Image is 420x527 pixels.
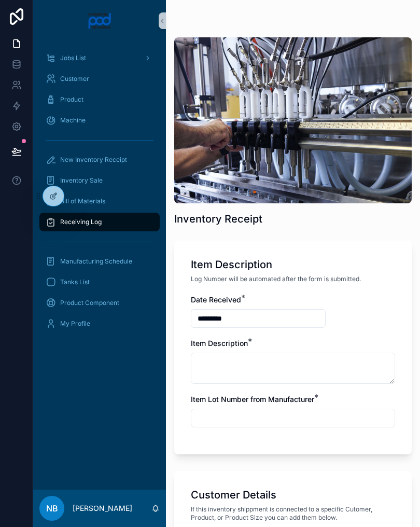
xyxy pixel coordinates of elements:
[60,176,103,185] span: Inventory Sale
[191,257,272,272] h1: Item Description
[60,116,86,124] span: Machine
[60,54,86,62] span: Jobs List
[39,49,160,67] a: Jobs List
[60,257,132,266] span: Manufacturing Schedule
[39,273,160,292] a: Tanks List
[46,502,58,515] span: NB
[39,150,160,169] a: New Inventory Receipt
[39,90,160,109] a: Product
[60,156,127,164] span: New Inventory Receipt
[174,212,262,226] h1: Inventory Receipt
[39,70,160,88] a: Customer
[191,339,248,348] span: Item Description
[60,278,90,286] span: Tanks List
[39,171,160,190] a: Inventory Sale
[60,95,83,104] span: Product
[60,320,90,328] span: My Profile
[60,197,105,205] span: Bill of Materials
[60,75,89,83] span: Customer
[39,192,160,211] a: Bill of Materials
[39,314,160,333] a: My Profile
[88,12,112,29] img: App logo
[33,41,166,346] div: scrollable content
[191,505,395,522] span: If this inventory shippment is connected to a specific Cutomer, Product, or Product Size you can ...
[39,111,160,130] a: Machine
[191,488,276,502] h1: Customer Details
[60,299,119,307] span: Product Component
[39,294,160,312] a: Product Component
[39,213,160,231] a: Receiving Log
[191,295,241,304] span: Date Received
[191,275,361,283] span: Log Number will be automated after the form is submitted.
[73,503,132,514] p: [PERSON_NAME]
[60,218,102,226] span: Receiving Log
[191,395,314,404] span: Item Lot Number from Manufacturer
[39,252,160,271] a: Manufacturing Schedule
